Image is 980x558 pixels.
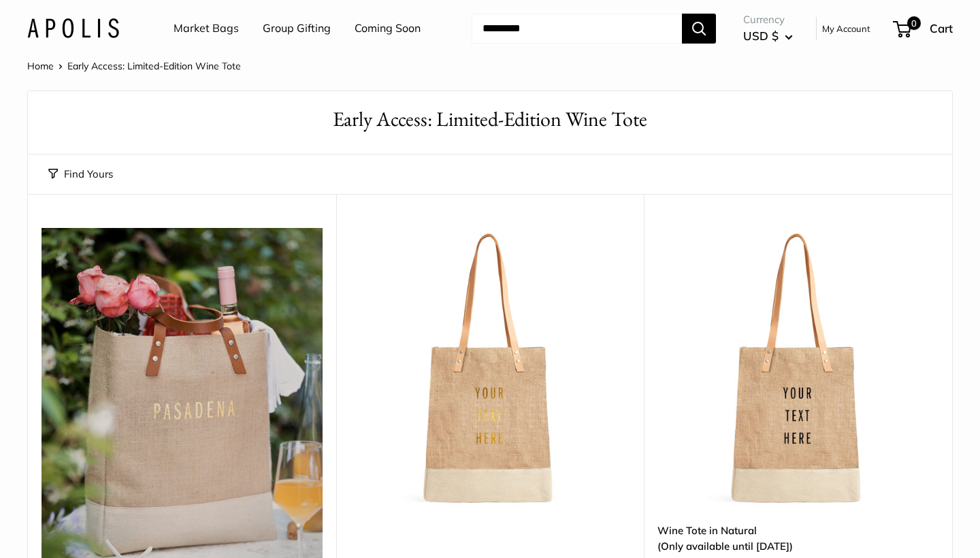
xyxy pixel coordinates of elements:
[350,228,631,509] img: Wine Tote in Natural Gold Foil
[743,25,793,47] button: USD $
[743,29,779,43] span: USD $
[263,18,331,39] a: Group Gifting
[472,14,682,44] input: Search...
[657,523,938,555] a: Wine Tote in Natural(Only available until [DATE])
[822,20,870,37] a: My Account
[48,105,932,134] h1: Early Access: Limited-Edition Wine Tote
[657,228,938,509] a: Wine Tote in NaturalWine Tote in Natural
[67,60,241,72] span: Early Access: Limited-Edition Wine Tote
[930,21,953,35] span: Cart
[907,16,921,30] span: 0
[27,60,54,72] a: Home
[174,18,239,39] a: Market Bags
[355,18,421,39] a: Coming Soon
[894,18,953,39] a: 0 Cart
[27,18,119,38] img: Apolis
[48,165,113,184] button: Find Yours
[27,57,241,75] nav: Breadcrumb
[350,228,631,509] a: Wine Tote in Natural Gold Foildescription_Inner compartments perfect for wine bottles, yoga mats,...
[682,14,716,44] button: Search
[657,228,938,509] img: Wine Tote in Natural
[743,10,793,29] span: Currency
